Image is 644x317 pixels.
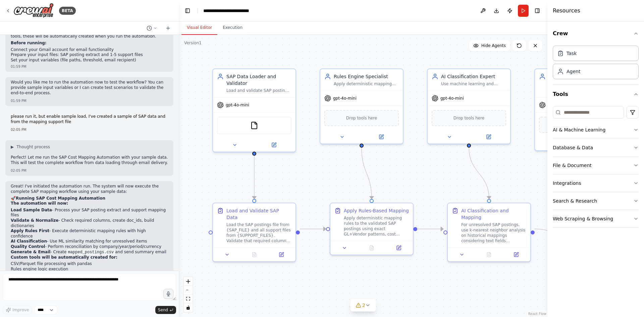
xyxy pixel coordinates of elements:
div: Database & Data [553,144,593,151]
button: Search & Research [553,192,639,210]
button: 2 [350,299,376,312]
button: Hide right sidebar [533,6,542,15]
div: AI Classification and MappingFor unresolved SAP postings, use k-nearest neighbor analysis on hist... [447,203,531,262]
div: Apply deterministic mapping rules to the validated SAP postings using exact GL+Vendor patterns, c... [344,215,409,237]
button: Click to speak your automation idea [163,289,173,299]
div: Load and Validate SAP Data [226,207,291,221]
button: File & Document [553,157,639,174]
img: Logo [13,3,54,18]
button: Open in side panel [270,251,293,259]
li: - Check required columns, create doc_ids, build dictionaries [11,218,168,228]
div: SAP Data Loader and Validator [226,73,291,87]
code: mapped_postings.csv [66,249,115,255]
span: Send [158,307,168,313]
li: Rules engine logic execution [11,267,168,272]
span: gpt-4o-mini [333,96,357,101]
button: Web Scraping & Browsing [553,210,639,227]
div: AI Classification Expert [441,73,506,80]
p: Would you like me to run the automation now to test the workflow? You can provide sample input va... [11,80,168,96]
button: Visual Editor [181,21,217,35]
g: Edge from b95c0a92-867c-492e-8abe-e1bd7497be27 to 1e25331c-0a6e-47d0-be28-7b5dc3ae334f [251,156,258,199]
div: Tools [553,104,639,233]
li: CSV/Parquet file processing with pandas [11,261,168,267]
span: ▶ [11,144,14,150]
button: No output available [358,244,386,252]
button: Hide left sidebar [183,6,192,15]
g: Edge from 1e25331c-0a6e-47d0-be28-7b5dc3ae334f to b88cd1d6-aac7-4938-9e94-959cdb880baf [300,226,326,232]
strong: Validate & Normalize [11,218,59,223]
button: Crew [553,24,639,43]
li: Prepare your input files: SAP posting extract and 1-5 support files [11,52,168,58]
button: Database & Data [553,139,639,156]
div: Load and validate SAP postings file ({SAP_FILE}) and support files ({SUPPORT_FILES}), ensuring da... [226,88,291,93]
li: - Process your SAP posting extract and support mapping files [11,208,168,218]
div: Search & Research [553,198,597,204]
button: zoom in [184,277,193,286]
p: Perfect! Let me run the SAP Cost Mapping Automation with your sample data. This will test the com... [11,155,168,165]
li: - Execute deterministic mapping rules with high confidence [11,228,168,239]
span: Drop tools here [346,115,377,121]
div: File & Document [553,162,592,169]
button: zoom out [184,286,193,295]
button: Integrations [553,174,639,192]
span: gpt-4o-mini [440,96,464,101]
li: - Use ML similarity matching for unresolved items [11,239,168,244]
strong: Running SAP Cost Mapping Automation [16,196,105,201]
div: 01:59 PM [11,64,168,69]
span: 2 [362,302,365,309]
button: Switch to previous chat [144,24,160,32]
button: fit view [184,295,193,303]
h4: Resources [553,7,580,15]
span: gpt-4o-mini [226,102,249,108]
button: Send [155,306,176,314]
p: Great! I've initiated the automation run. The system will now execute the complete SAP mapping wo... [11,184,168,194]
strong: Quality Control [11,244,45,249]
strong: AI Classification [11,239,47,244]
div: AI Classification ExpertUse machine learning and similarity matching to classify unresolved SAP p... [427,68,511,144]
div: Crew [553,43,639,85]
span: Hide Agents [481,43,506,48]
li: Set your input variables (file paths, threshold, email recipient) [11,58,168,63]
button: ▶Thought process [11,144,50,150]
strong: Custom tools will be automatically created for: [11,255,117,260]
button: Open in side panel [504,251,528,259]
button: No output available [475,251,503,259]
span: Improve [12,307,29,313]
button: Improve [3,306,32,314]
div: Use machine learning and similarity matching to classify unresolved SAP postings by finding k-nea... [441,81,506,87]
button: Open in side panel [387,244,410,252]
li: - Create and send summary email [11,250,168,255]
button: Start a new chat [163,24,173,32]
button: No output available [240,251,269,259]
strong: The automation will now: [11,201,68,206]
div: Agent [567,68,580,75]
div: AI Classification and Mapping [461,207,526,221]
div: Version 1 [184,40,202,46]
div: Task [567,50,577,57]
g: Edge from 31029c6a-72e4-4570-b1ca-3283db6528d5 to 0350fbc5-bec5-49a5-96b3-cfd773735501 [535,226,561,236]
li: - Perform reconciliation by company/year/period/currency [11,244,168,250]
div: Apply Rules-Based Mapping [344,207,409,214]
g: Edge from b88cd1d6-aac7-4938-9e94-959cdb880baf to 31029c6a-72e4-4570-b1ca-3283db6528d5 [417,226,443,232]
div: For unresolved SAP postings, use k-nearest neighbor analysis on historical mappings considering t... [461,222,526,244]
h2: 🚀 [11,196,168,201]
img: FileReadTool [250,121,258,129]
div: 02:05 PM [11,127,168,132]
div: Rules Engine Specialist [334,73,399,80]
button: Open in side panel [255,141,293,149]
div: Rules Engine SpecialistApply deterministic mapping rules to SAP postings using exact GL+Vendor pa... [320,68,404,144]
button: Hide Agents [469,40,510,51]
div: 01:59 PM [11,98,168,103]
div: Web Scraping & Browsing [553,215,613,222]
div: Load the SAP postings file from {SAP_FILE} and all support files from {SUPPORT_FILES}. Validate t... [226,222,291,244]
g: Edge from 4611f1a8-56f5-4d09-942b-f13210635f2a to b88cd1d6-aac7-4938-9e94-959cdb880baf [358,148,375,199]
a: React Flow attribution [528,312,546,316]
div: BETA [59,7,76,15]
div: Apply deterministic mapping rules to SAP postings using exact GL+Vendor patterns, cost center ove... [334,81,399,87]
li: Connect your Gmail account for email functionality [11,47,168,53]
div: React Flow controls [184,277,193,312]
strong: Before running: [11,41,47,45]
button: Open in side panel [470,133,507,141]
div: Load and Validate SAP DataLoad the SAP postings file from {SAP_FILE} and all support files from {... [212,203,296,262]
strong: Generate & Email [11,250,50,254]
